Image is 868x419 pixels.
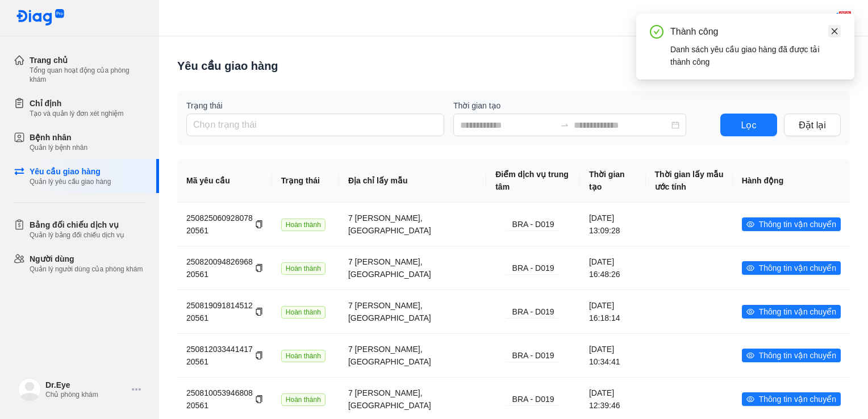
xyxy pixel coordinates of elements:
[30,143,87,152] div: Quản lý bệnh nhân
[348,387,477,412] div: 7 [PERSON_NAME], [GEOGRAPHIC_DATA]
[281,350,325,362] span: Hoàn thành
[831,27,838,35] span: close
[759,349,836,362] span: Thông tin vận chuyển
[16,9,65,27] img: logo
[670,25,841,39] div: Thành công
[759,218,836,231] span: Thông tin vận chuyển
[746,264,754,272] span: eye
[186,100,444,111] label: Trạng thái
[784,114,841,136] button: Đặt lại
[177,58,278,74] div: Yêu cầu giao hàng
[30,55,145,66] div: Trang chủ
[30,166,111,177] div: Yêu cầu giao hàng
[348,299,477,324] div: 7 [PERSON_NAME], [GEOGRAPHIC_DATA]
[281,393,325,406] span: Hoàn thành
[560,120,569,129] span: to
[838,11,852,19] span: 959
[18,378,41,401] img: logo
[255,395,263,403] span: copy
[272,159,339,203] th: Trạng thái
[186,255,263,280] div: 25082009482696820561
[186,299,263,324] div: 25081909181451220561
[746,351,754,359] span: eye
[746,308,754,316] span: eye
[742,261,841,275] button: eyeThông tin vận chuyển
[186,343,263,368] div: 25081203344141720561
[177,159,272,203] th: Mã yêu cầu
[281,262,325,275] span: Hoàn thành
[742,349,841,362] button: eyeThông tin vận chuyển
[746,220,754,228] span: eye
[733,159,850,203] th: Hành động
[281,219,325,231] span: Hoàn thành
[506,305,560,319] div: BRA - D019
[255,220,263,228] span: copy
[580,159,646,203] th: Thời gian tạo
[720,114,777,136] button: Lọc
[348,343,477,368] div: 7 [PERSON_NAME], [GEOGRAPHIC_DATA]
[799,118,826,132] span: Đặt lại
[30,66,145,84] div: Tổng quan hoạt động của phòng khám
[45,380,127,390] div: Dr.Eye
[506,349,560,362] div: BRA - D019
[30,109,123,118] div: Tạo và quản lý đơn xét nghiệm
[348,255,477,280] div: 7 [PERSON_NAME], [GEOGRAPHIC_DATA]
[742,392,841,406] button: eyeThông tin vận chuyển
[339,159,486,203] th: Địa chỉ lấy mẫu
[30,132,87,143] div: Bệnh nhân
[650,25,663,39] span: check-circle
[30,219,124,231] div: Bảng đối chiếu dịch vụ
[186,387,263,412] div: 25081005394680820561
[30,231,124,240] div: Quản lý bảng đối chiếu dịch vụ
[45,390,127,399] div: Chủ phòng khám
[281,306,325,319] span: Hoàn thành
[759,262,836,274] span: Thông tin vận chuyển
[742,217,841,231] button: eyeThông tin vận chuyển
[30,265,143,274] div: Quản lý người dùng của phòng khám
[580,203,646,246] td: [DATE] 13:09:28
[255,264,263,272] span: copy
[580,246,646,290] td: [DATE] 16:48:26
[759,305,836,318] span: Thông tin vận chuyển
[30,253,143,265] div: Người dùng
[348,212,477,237] div: 7 [PERSON_NAME], [GEOGRAPHIC_DATA]
[506,262,560,275] div: BRA - D019
[255,351,263,359] span: copy
[30,177,111,186] div: Quản lý yêu cầu giao hàng
[30,98,123,109] div: Chỉ định
[560,120,569,129] span: swap-right
[186,212,263,237] div: 25082506092807820561
[741,118,757,132] span: Lọc
[759,393,836,405] span: Thông tin vận chuyển
[580,333,646,377] td: [DATE] 10:34:41
[453,100,711,111] label: Thời gian tạo
[742,305,841,319] button: eyeThông tin vận chuyển
[580,290,646,333] td: [DATE] 16:18:14
[255,308,263,316] span: copy
[646,159,733,203] th: Thời gian lấy mẫu ước tính
[506,393,560,406] div: BRA - D019
[506,218,560,231] div: BRA - D019
[670,43,841,68] div: Danh sách yêu cầu giao hàng đã được tải thành công
[486,159,580,203] th: Điểm dịch vụ trung tâm
[746,395,754,403] span: eye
